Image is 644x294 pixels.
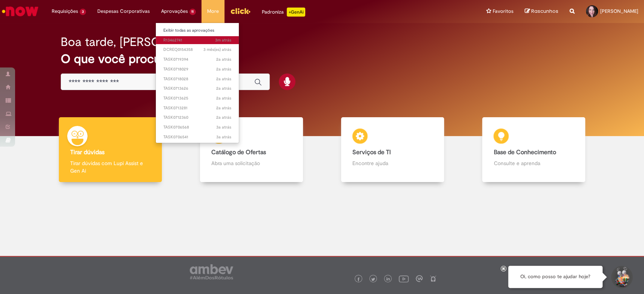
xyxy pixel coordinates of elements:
[156,133,239,141] a: Aberto TASK0706541 :
[163,124,232,130] span: TASK0706568
[211,149,266,156] b: Catálogo de Ofertas
[163,95,232,101] span: TASK0713625
[216,105,231,111] time: 27/03/2023 17:31:48
[215,37,231,43] span: 3m atrás
[216,57,231,62] span: 2a atrás
[203,47,231,52] span: 3 mês(es) atrás
[287,8,305,17] p: +GenAi
[216,66,231,72] time: 01/06/2023 14:01:49
[163,47,232,53] span: DCREQ0154358
[163,37,232,43] span: R13462741
[156,55,239,64] a: Aberto TASK0719394 :
[189,9,196,15] span: 11
[493,8,513,15] span: Favoritos
[1,4,40,19] img: ServiceNow
[163,105,232,111] span: TASK0713281
[386,277,390,282] img: logo_footer_linkedin.png
[61,52,583,66] h2: O que você procura hoje?
[531,8,558,15] span: Rascunhos
[156,104,239,112] a: Aberto TASK0713281 :
[216,134,231,140] time: 25/01/2023 11:17:51
[156,84,239,93] a: Aberto TASK0713626 :
[163,66,232,72] span: TASK0718029
[430,275,437,282] img: logo_footer_naosei.png
[216,66,231,72] span: 2a atrás
[155,23,240,143] ul: Aprovações
[262,8,305,17] div: Padroniza
[61,35,214,49] h2: Boa tarde, [PERSON_NAME]
[163,134,232,140] span: TASK0706541
[40,117,181,182] a: Tirar dúvidas Tirar dúvidas com Lupi Assist e Gen Ai
[493,159,574,167] p: Consulte e aprenda
[463,117,604,182] a: Base de Conhecimento Consulte e aprenda
[216,124,231,130] span: 3a atrás
[216,95,231,101] time: 03/04/2023 14:25:43
[156,36,239,44] a: Aberto R13462741 :
[190,264,233,279] img: logo_footer_ambev_rotulo_gray.png
[203,47,231,52] time: 03/06/2025 03:42:01
[181,117,322,182] a: Catálogo de Ofertas Abra uma solicitação
[156,26,239,35] a: Exibir todas as aprovações
[161,8,188,15] span: Aprovações
[610,266,633,288] button: Iniciar Conversa de Suporte
[52,8,78,15] span: Requisições
[70,149,105,156] b: Tirar dúvidas
[156,46,239,54] a: Aberto DCREQ0154358 :
[352,149,391,156] b: Serviços de TI
[156,94,239,103] a: Aberto TASK0713625 :
[163,86,232,92] span: TASK0713626
[371,277,375,281] img: logo_footer_twitter.png
[352,159,433,167] p: Encontre ajuda
[156,113,239,122] a: Aberto TASK0712360 :
[97,8,150,15] span: Despesas Corporativas
[216,124,231,130] time: 25/01/2023 16:59:32
[216,105,231,111] span: 2a atrás
[163,76,232,82] span: TASK0718028
[163,57,232,63] span: TASK0719394
[216,115,231,120] time: 15/03/2023 17:51:58
[322,117,463,182] a: Serviços de TI Encontre ajuda
[216,115,231,120] span: 2a atrás
[216,57,231,62] time: 23/06/2023 11:31:00
[493,149,556,156] b: Base de Conhecimento
[80,9,86,15] span: 3
[416,275,423,282] img: logo_footer_workplace.png
[230,5,251,17] img: click_logo_yellow_360x200.png
[525,8,558,15] a: Rascunhos
[216,76,231,82] time: 01/06/2023 14:01:25
[211,159,292,167] p: Abra uma solicitação
[216,86,231,91] span: 2a atrás
[399,274,409,283] img: logo_footer_youtube.png
[215,37,231,43] time: 29/08/2025 14:43:18
[600,8,638,14] span: [PERSON_NAME]
[216,134,231,140] span: 3a atrás
[357,277,360,281] img: logo_footer_facebook.png
[216,76,231,82] span: 2a atrás
[207,8,219,15] span: More
[508,266,603,288] div: Oi, como posso te ajudar hoje?
[163,115,232,121] span: TASK0712360
[216,95,231,101] span: 2a atrás
[156,123,239,132] a: Aberto TASK0706568 :
[70,159,151,175] p: Tirar dúvidas com Lupi Assist e Gen Ai
[156,65,239,73] a: Aberto TASK0718029 :
[216,86,231,91] time: 03/04/2023 14:25:44
[156,75,239,83] a: Aberto TASK0718028 :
